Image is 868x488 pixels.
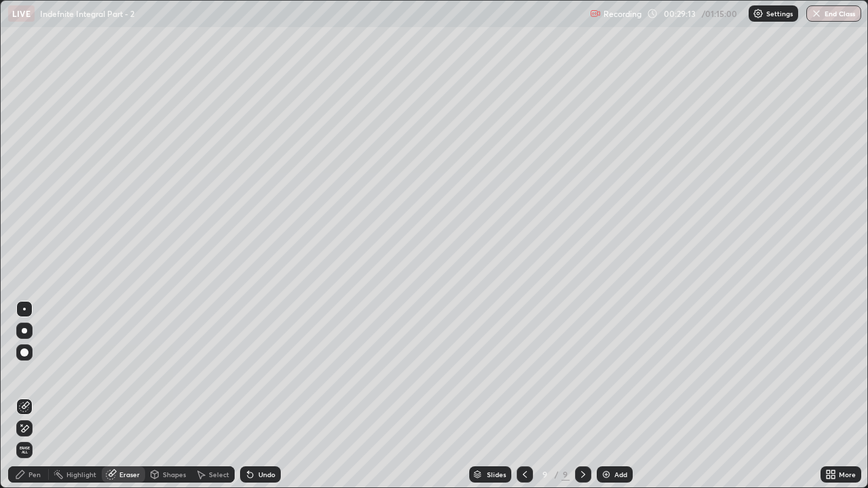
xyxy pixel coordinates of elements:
img: class-settings-icons [753,8,764,19]
div: 9 [538,470,552,479]
div: Highlight [66,471,96,478]
div: 9 [561,468,570,481]
button: End Class [806,5,861,22]
div: Pen [28,471,41,478]
div: More [839,471,856,478]
img: recording.375f2c34.svg [590,8,601,19]
div: Undo [258,471,275,478]
span: Erase all [17,446,32,454]
div: Slides [487,471,506,478]
p: Settings [766,10,793,17]
div: Select [209,471,229,478]
p: LIVE [12,8,31,19]
div: / [555,470,559,479]
p: Indefnite Integral Part - 2 [40,8,134,19]
div: Eraser [119,471,140,478]
img: add-slide-button [601,469,612,480]
div: Shapes [163,471,186,478]
p: Recording [604,9,642,19]
div: Add [614,471,627,478]
img: end-class-cross [811,8,822,19]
